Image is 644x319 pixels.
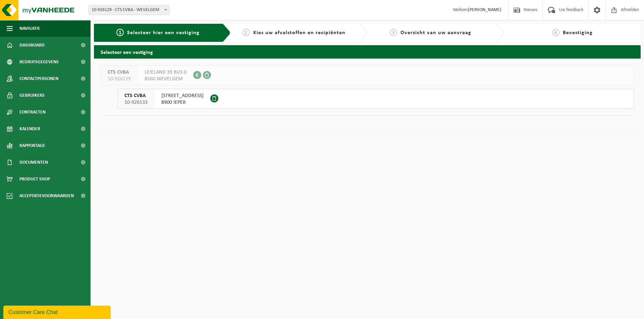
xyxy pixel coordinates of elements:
span: Contracten [19,104,46,121]
span: Kies uw afvalstoffen en recipiënten [253,30,345,35]
strong: [PERSON_NAME] [468,7,501,12]
span: 10-926129 [108,76,131,82]
span: 3 [390,29,397,36]
span: 1 [116,29,124,36]
span: 4 [552,29,559,36]
iframe: chat widget [3,304,112,319]
span: 2 [243,29,250,36]
span: Dashboard [19,37,45,54]
span: Acceptatievoorwaarden [19,187,74,204]
span: Contactpersonen [19,70,58,87]
span: Navigatie [19,20,40,37]
span: 8900 IEPER [161,99,204,106]
span: 10-926129 - CTS CVBA - WEVELGEM [89,5,169,15]
button: CTS CVBA 10-926133 [STREET_ADDRESS]8900 IEPER [117,89,634,109]
span: Product Shop [19,171,50,187]
span: LEIELAND 39 BUS 0 [145,69,186,76]
h2: Selecteer een vestiging [94,45,641,58]
span: Selecteer hier een vestiging [127,30,200,35]
span: CTS CVBA [124,92,148,99]
span: 10-926129 - CTS CVBA - WEVELGEM [89,5,169,15]
span: 8560 WEVELGEM [145,76,186,82]
span: Kalender [19,121,40,137]
span: 10-926133 [124,99,148,106]
span: CTS CVBA [108,69,131,76]
span: Overzicht van uw aanvraag [400,30,471,35]
span: Bedrijfsgegevens [19,54,59,70]
span: Documenten [19,154,48,171]
span: Bevestiging [563,30,593,35]
span: Rapportage [19,137,45,154]
span: [STREET_ADDRESS] [161,92,204,99]
span: Gebruikers [19,87,45,104]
